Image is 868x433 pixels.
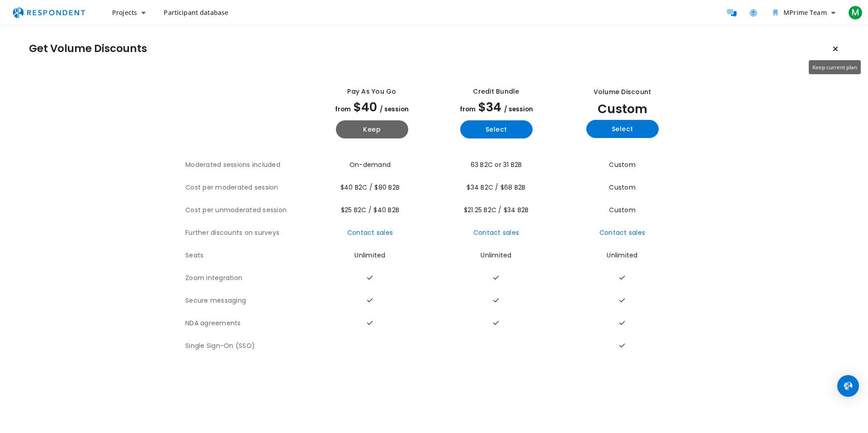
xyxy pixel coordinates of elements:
span: / session [504,105,533,114]
button: Projects [105,5,153,21]
th: Zoom integration [185,267,310,290]
div: Volume Discount [594,87,651,97]
span: MPrime Team [783,8,827,17]
th: Seats [185,244,310,267]
span: $40 [354,99,377,115]
a: Message participants [722,4,741,22]
button: Keep current yearly payg plan [336,120,408,138]
span: $34 B2C / $68 B2B [467,183,525,192]
th: Secure messaging [185,290,310,312]
a: Contact sales [347,228,393,237]
span: Keep current plan [812,63,857,71]
span: Custom [598,100,647,117]
th: NDA agreements [185,312,310,335]
span: $40 B2C / $80 B2B [340,183,400,192]
span: Unlimited [481,251,511,260]
span: $25 B2C / $40 B2B [341,205,399,214]
a: Contact sales [599,228,645,237]
th: Moderated sessions included [185,154,310,176]
span: 63 B2C or 31 B2B [471,160,522,169]
span: / session [380,105,409,114]
span: Custom [609,205,636,214]
span: Custom [609,183,636,192]
button: Select yearly basic plan [460,120,533,138]
a: Contact sales [473,228,519,237]
span: from [460,105,476,114]
button: Keep current plan [826,40,844,58]
span: Custom [609,160,636,169]
a: Participant database [156,5,236,21]
button: MPrime Team [766,5,843,21]
span: $34 [478,99,501,115]
div: Open Intercom Messenger [837,375,859,397]
th: Single Sign-On (SSO) [185,335,310,357]
span: Unlimited [354,251,385,260]
button: Select yearly custom_static plan [586,120,659,138]
span: On-demand [349,160,391,169]
div: Credit Bundle [473,87,519,96]
a: Help and support [744,4,762,22]
button: M [846,5,864,21]
th: Cost per unmoderated session [185,199,310,222]
img: respondent-logo.png [7,4,90,21]
span: M [848,5,863,20]
h1: Get Volume Discounts [29,43,147,55]
th: Cost per moderated session [185,176,310,199]
span: Participant database [164,8,228,17]
span: from [335,105,351,114]
span: Projects [112,8,137,17]
span: $21.25 B2C / $34 B2B [464,205,529,214]
th: Further discounts on surveys [185,222,310,244]
span: Unlimited [607,251,637,260]
div: Pay as you go [347,87,396,96]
